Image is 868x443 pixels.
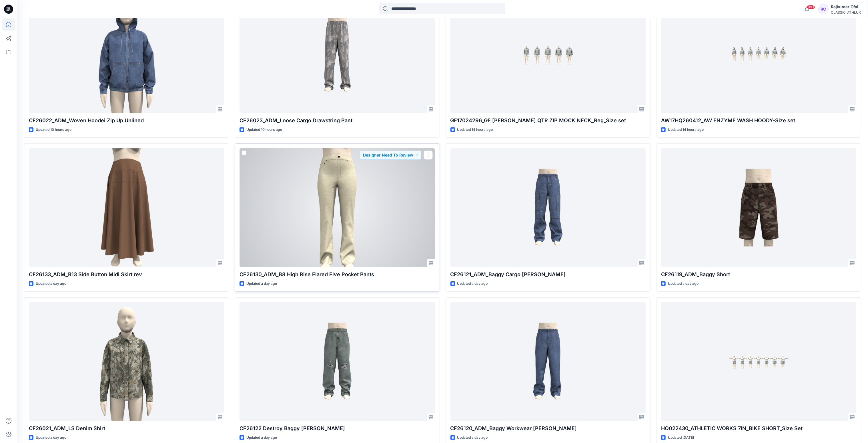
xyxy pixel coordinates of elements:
div: Rajkumar Cfai [831,3,861,10]
a: CF26122 Destroy Baggy Jean [240,302,435,421]
p: CF26021_ADM_LS Denim Shirt [29,424,224,432]
p: CF26122 Destroy Baggy [PERSON_NAME] [240,424,435,432]
p: AW17HQ260412_AW ENZYME WASH HOODY-Size set [661,117,856,125]
p: Updated a day ago [457,435,488,441]
a: CF26119_ADM_Baggy Short [661,148,856,267]
p: CF26130_ADM_B8 High Rise Flared Five Pocket Pants [240,270,435,278]
a: CF26021_ADM_LS Denim Shirt [29,302,224,421]
p: CF26022_ADM_Woven Hoodei Zip Up Unlined [29,117,224,125]
p: Updated a day ago [246,281,277,287]
p: GE17024296_GE [PERSON_NAME] QTR ZIP MOCK NECK_Reg_Size set [450,117,646,125]
p: Updated a day ago [457,281,488,287]
a: CF26133_ADM_B13 Side Button Midi Skirt rev [29,148,224,267]
p: CF26133_ADM_B13 Side Button Midi Skirt rev [29,270,224,278]
p: HQ022430_ATHLETIC WORKS 7IN_BIKE SHORT_Size Set [661,424,856,432]
p: Updated [DATE] [668,435,694,441]
p: CF26023_ADM_Loose Cargo Drawstring Pant [240,117,435,125]
p: CF26120_ADM_Baggy Workwear [PERSON_NAME] [450,424,646,432]
p: Updated a day ago [668,281,699,287]
p: CF26119_ADM_Baggy Short [661,270,856,278]
p: Updated a day ago [246,435,277,441]
a: CF26121_ADM_Baggy Cargo Jean [450,148,646,267]
div: RC [818,4,829,14]
span: 99+ [807,5,815,9]
p: Updated 14 hours ago [457,127,493,133]
p: Updated 14 hours ago [668,127,704,133]
a: CF26130_ADM_B8 High Rise Flared Five Pocket Pants [240,148,435,267]
a: CF26120_ADM_Baggy Workwear Jean [450,302,646,421]
p: CF26121_ADM_Baggy Cargo [PERSON_NAME] [450,270,646,278]
p: Updated a day ago [36,281,66,287]
p: Updated a day ago [36,435,66,441]
div: CLASSIC_ATHLUX [831,10,861,15]
p: Updated 10 hours ago [36,127,71,133]
a: HQ022430_ATHLETIC WORKS 7IN_BIKE SHORT_Size Set [661,302,856,421]
p: Updated 10 hours ago [246,127,282,133]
